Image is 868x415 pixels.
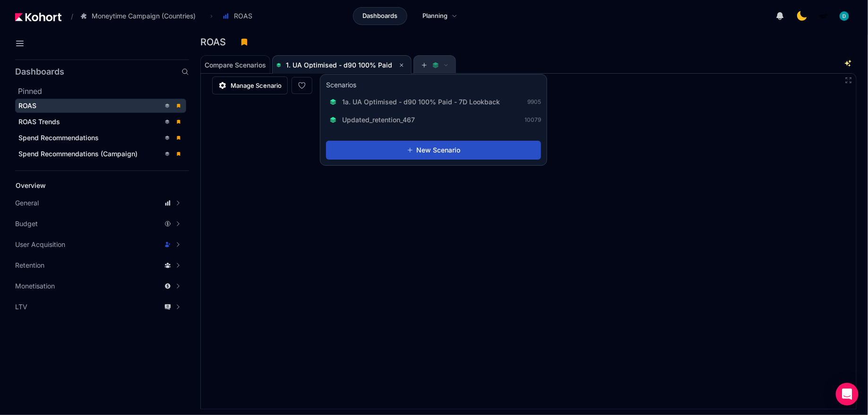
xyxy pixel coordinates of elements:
span: Compare Scenarios [205,62,266,68]
button: Moneytime Campaign (Countries) [75,8,206,24]
a: ROAS [15,99,186,113]
span: LTV [15,302,27,312]
span: Spend Recommendations [18,134,99,142]
span: 9905 [527,98,541,106]
span: User Acquisition [15,240,65,249]
span: Dashboards [362,11,397,21]
span: 1. UA Optimised - d90 100% Paid [286,61,392,69]
a: ROAS Trends [15,115,186,129]
span: Budget [15,219,38,229]
a: Spend Recommendations (Campaign) [15,147,186,161]
span: ROAS [18,102,36,110]
span: Updated_retention_467 [342,115,415,125]
div: Open Intercom Messenger [836,383,859,406]
button: New Scenario [326,141,541,160]
button: ROAS [217,8,262,24]
a: Spend Recommendations [15,131,186,145]
h2: Dashboards [15,68,64,76]
span: Monetisation [15,281,55,291]
h3: ROAS [200,37,232,47]
span: General [15,198,39,208]
span: 10079 [524,116,541,124]
h2: Pinned [18,85,189,97]
span: New Scenario [416,145,460,155]
span: Retention [15,261,44,270]
span: Moneytime Campaign (Countries) [92,11,196,21]
span: ROAS Trends [18,118,60,126]
img: logo_MoneyTimeLogo_1_20250619094856634230.png [819,11,828,21]
span: › [208,12,215,20]
h3: Scenarios [326,80,356,92]
img: Kohort logo [15,13,61,21]
a: Manage Scenario [212,76,288,94]
button: 1a. UA Optimised - d90 100% Paid - 7D Lookback [326,94,509,110]
span: ROAS [234,11,252,21]
span: / [63,11,73,21]
a: Dashboards [353,7,407,25]
span: 1a. UA Optimised - d90 100% Paid - 7D Lookback [342,97,500,107]
button: Updated_retention_467 [326,112,424,127]
span: Spend Recommendations (Campaign) [18,150,138,158]
a: Planning [413,7,467,25]
span: Manage Scenario [231,81,282,90]
a: Overview [12,178,173,193]
span: Overview [16,181,46,189]
button: Fullscreen [845,76,852,84]
span: Planning [423,11,448,21]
